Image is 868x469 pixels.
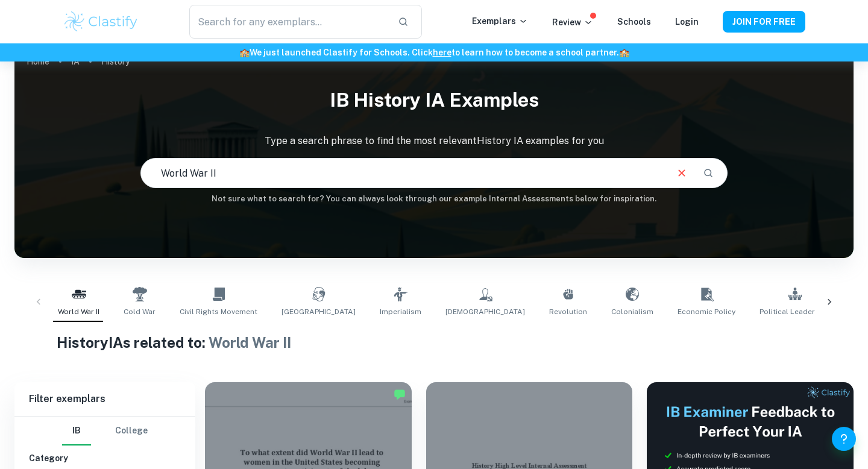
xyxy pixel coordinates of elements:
[445,306,525,317] span: [DEMOGRAPHIC_DATA]
[62,417,91,445] button: IB
[209,334,291,351] span: World War II
[552,16,593,29] p: Review
[71,53,80,70] a: IA
[189,5,388,39] input: Search for any exemplars...
[180,306,257,317] span: Civil Rights Movement
[832,427,856,451] button: Help and Feedback
[549,306,587,317] span: Revolution
[14,382,195,416] h6: Filter exemplars
[698,163,719,183] button: Search
[611,306,653,317] span: Colonialism
[239,48,250,57] span: 🏫
[380,306,421,317] span: Imperialism
[394,388,406,400] img: Marked
[619,48,629,57] span: 🏫
[675,17,699,27] a: Login
[62,417,148,445] div: Filter type choice
[14,134,854,148] p: Type a search phrase to find the most relevant History IA examples for you
[63,10,139,34] img: Clastify logo
[115,417,148,445] button: College
[29,452,181,465] h6: Category
[27,53,49,70] a: Home
[678,306,735,317] span: Economic Policy
[124,306,156,317] span: Cold War
[433,48,451,57] a: here
[58,306,99,317] span: World War II
[141,156,665,190] input: E.g. Nazi Germany, atomic bomb, USA politics...
[759,306,830,317] span: Political Leadership
[670,162,693,184] button: Clear
[723,11,805,33] button: JOIN FOR FREE
[101,55,130,68] p: History
[14,193,854,205] h6: Not sure what to search for? You can always look through our example Internal Assessments below f...
[57,332,812,353] h1: History IAs related to:
[14,81,854,119] h1: IB History IA examples
[2,46,866,59] h6: We just launched Clastify for Schools. Click to learn how to become a school partner.
[617,17,651,27] a: Schools
[472,14,528,28] p: Exemplars
[281,306,356,317] span: [GEOGRAPHIC_DATA]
